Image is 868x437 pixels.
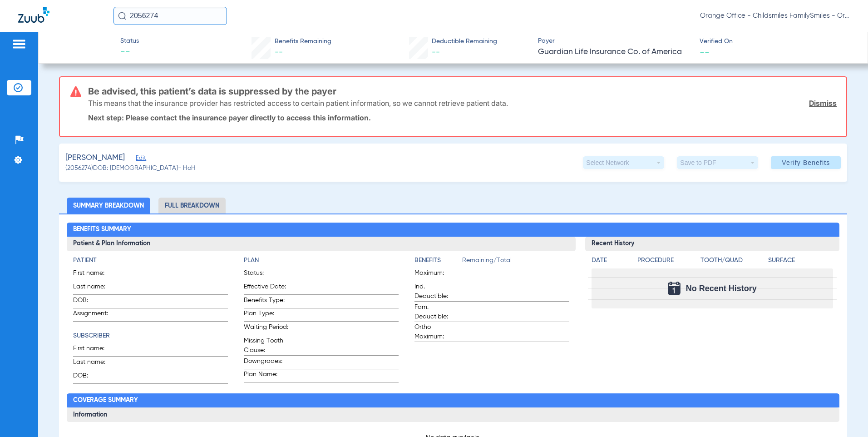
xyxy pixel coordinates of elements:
p: Next step: Please contact the insurance payer directly to access this information. [88,113,837,122]
span: Status [120,36,139,46]
span: Plan Name: [244,370,288,382]
span: Payer [538,36,692,46]
button: Verify Benefits [771,156,841,169]
app-breakdown-title: Surface [768,256,833,268]
h4: Procedure [637,256,697,265]
h2: Coverage Summary [67,393,839,408]
app-breakdown-title: Procedure [637,256,697,268]
span: Downgrades: [244,357,288,369]
span: Ind. Deductible: [414,282,459,301]
h3: Patient & Plan Information [67,237,575,251]
span: Benefits Remaining [275,37,331,46]
span: -- [700,47,710,57]
span: DOB: [73,371,118,383]
h4: Plan [244,256,399,265]
span: Edit [136,155,144,164]
span: Last name: [73,282,118,294]
span: (2056274) DOB: [DEMOGRAPHIC_DATA] - HoH [65,164,196,173]
span: Verify Benefits [782,159,830,166]
h3: Be advised, this patient’s data is suppressed by the payer [88,87,837,96]
span: Waiting Period: [244,323,288,335]
img: error-icon [70,86,81,97]
span: Assignment: [73,309,118,321]
span: Effective Date: [244,282,288,294]
h4: Patient [73,256,228,265]
h4: Date [592,256,630,265]
input: Search for patients [113,7,227,25]
span: Guardian Life Insurance Co. of America [538,46,692,58]
span: Last name: [73,358,118,370]
span: Orange Office - Childsmiles FamilySmiles - Orange St Dental Associates LLC - Orange General DBA A... [700,11,850,20]
span: Ortho Maximum: [414,323,459,342]
li: Full Breakdown [158,198,226,214]
span: Maximum: [414,268,459,281]
span: First name: [73,344,118,356]
span: Benefits Type: [244,296,288,308]
img: hamburger-icon [12,39,26,50]
span: Deductible Remaining [432,37,497,46]
span: -- [432,48,440,56]
h4: Subscriber [73,331,228,341]
h4: Surface [768,256,833,265]
span: [PERSON_NAME] [65,152,125,164]
app-breakdown-title: Benefits [414,256,462,268]
span: Missing Tooth Clause: [244,336,288,355]
span: Remaining/Total [462,256,569,268]
span: -- [120,46,139,59]
span: No Recent History [686,284,757,293]
app-breakdown-title: Date [592,256,630,268]
h4: Benefits [414,256,462,265]
h3: Information [67,407,839,422]
span: -- [275,48,283,56]
li: Summary Breakdown [67,198,150,214]
img: Zuub Logo [18,7,49,23]
h4: Tooth/Quad [700,256,765,265]
span: Status: [244,268,288,281]
span: Verified On [700,37,853,46]
h3: Recent History [585,237,839,251]
img: Calendar [668,282,681,295]
h2: Benefits Summary [67,223,839,237]
span: Plan Type: [244,309,288,321]
span: DOB: [73,296,118,308]
span: Fam. Deductible: [414,303,459,322]
iframe: Chat Widget [823,393,868,437]
a: Dismiss [809,99,837,108]
app-breakdown-title: Tooth/Quad [700,256,765,268]
span: First name: [73,268,118,281]
img: Search Icon [118,12,126,20]
p: This means that the insurance provider has restricted access to certain patient information, so w... [88,99,508,108]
